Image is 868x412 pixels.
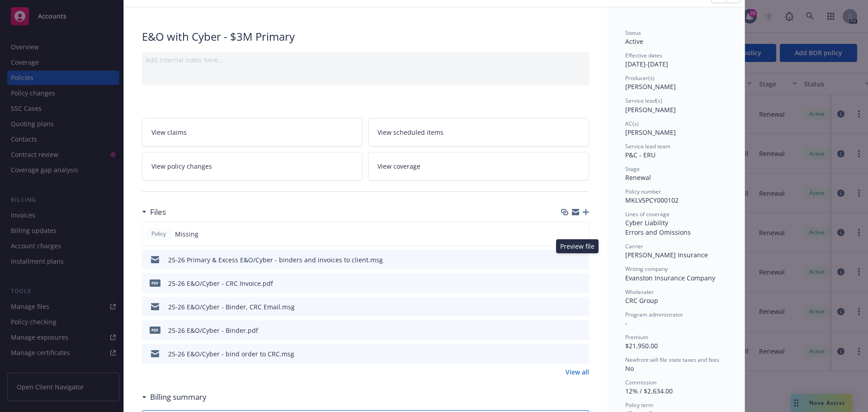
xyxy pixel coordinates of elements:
[625,265,668,273] span: Writing company
[577,326,585,335] button: preview file
[142,152,363,180] a: View policy changes
[368,118,589,147] a: View scheduled items
[625,356,719,364] span: Newfront will file state taxes and fees
[625,296,658,305] span: CRC Group
[151,128,187,137] span: View claims
[368,152,589,180] a: View coverage
[625,242,643,250] span: Carrier
[561,255,568,265] button: download file
[377,161,420,171] span: View coverage
[563,326,570,335] button: download file
[625,173,651,182] span: Renewal
[625,196,679,204] span: MKLV5PCY000102
[150,327,160,333] span: pdf
[563,279,570,288] button: download file
[577,349,585,359] button: preview file
[625,387,673,395] span: 12% / $2,634.00
[577,302,585,312] button: preview file
[175,229,198,239] span: Missing
[625,274,715,282] span: Evanston Insurance Company
[146,55,585,65] div: Add internal notes here...
[625,151,656,159] span: P&C - ERU
[151,161,212,171] span: View policy changes
[625,319,627,327] span: -
[625,311,683,318] span: Program administrator
[625,210,670,218] span: Lines of coverage
[625,188,661,195] span: Policy number
[625,379,656,386] span: Commission
[625,97,662,104] span: Service lead(s)
[625,364,634,373] span: No
[142,29,589,44] div: E&O with Cyber - $3M Primary
[625,120,639,128] span: AC(s)
[625,333,648,341] span: Premium
[563,349,570,359] button: download file
[577,279,585,288] button: preview file
[625,74,655,82] span: Producer(s)
[625,105,676,114] span: [PERSON_NAME]
[625,29,641,37] span: Status
[168,255,383,265] div: 25-26 Primary & Excess E&O/Cyber - binders and invoices to client.msg
[625,165,640,173] span: Stage
[625,52,662,59] span: Effective dates
[168,349,294,359] div: 25-26 E&O/Cyber - bind order to CRC.msg
[377,128,443,137] span: View scheduled items
[625,218,726,227] div: Cyber Liability
[142,391,207,403] div: Billing summary
[625,288,654,296] span: Wholesaler
[556,239,599,253] div: Preview file
[566,367,589,377] a: View all
[625,82,676,91] span: [PERSON_NAME]
[625,52,726,69] div: [DATE] - [DATE]
[563,302,570,312] button: download file
[576,255,585,265] button: preview file
[625,251,708,259] span: [PERSON_NAME] Insurance
[142,118,363,147] a: View claims
[625,128,676,137] span: [PERSON_NAME]
[150,230,168,238] span: Policy
[150,206,166,218] h3: Files
[168,302,295,312] div: 25-26 E&O/Cyber - Binder, CRC Email.msg
[168,326,258,335] div: 25-26 E&O/Cyber - Binder.pdf
[625,37,643,46] span: Active
[142,206,166,218] div: Files
[625,142,670,150] span: Service lead team
[168,279,273,288] div: 25-26 E&O/Cyber - CRC Invoice.pdf
[625,401,653,409] span: Policy term
[625,227,726,237] div: Errors and Omissions
[150,279,160,286] span: pdf
[625,341,658,350] span: $21,950.00
[150,391,207,403] h3: Billing summary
